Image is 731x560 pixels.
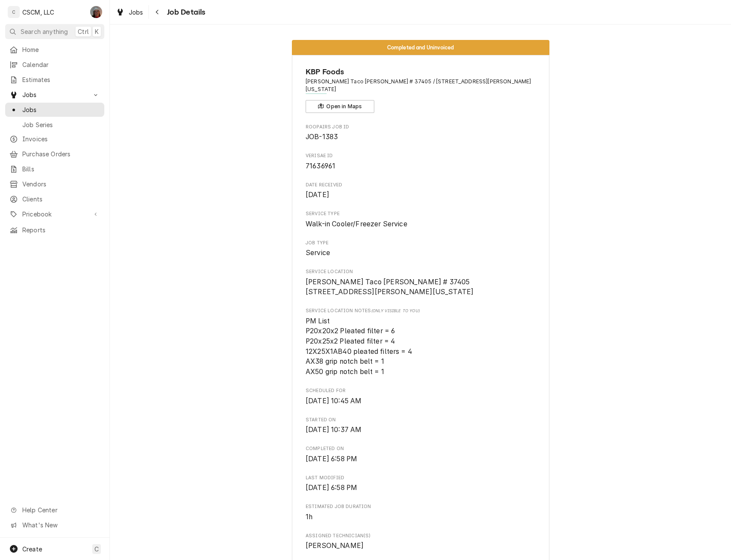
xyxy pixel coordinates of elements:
[306,396,535,406] span: Scheduled For
[306,220,407,228] span: Walk-in Cooler/Freezer Service
[306,417,535,423] span: Started On
[151,5,164,19] button: Navigate back
[95,27,99,36] span: K
[306,132,535,142] span: Roopairs Job ID
[306,475,535,481] span: Last Modified
[306,513,312,521] span: 1h
[306,190,535,200] span: Date Received
[129,8,143,17] span: Jobs
[112,5,147,19] a: Jobs
[5,103,104,117] a: Jobs
[5,132,104,146] a: Invoices
[306,133,338,141] span: JOB-1383
[306,210,535,217] span: Service Type
[306,277,535,297] span: Service Location
[5,147,104,161] a: Purchase Orders
[306,533,535,539] span: Assigned Technician(s)
[21,27,68,36] span: Search anything
[306,182,535,200] div: Date Received
[306,426,361,434] span: [DATE] 10:37 AM
[5,192,104,206] a: Clients
[306,66,535,113] div: Client Information
[306,445,535,464] div: Completed On
[306,483,535,493] span: Last Modified
[306,307,535,314] span: Service Location Notes
[22,45,100,54] span: Home
[306,533,535,551] div: Assigned Technician(s)
[22,225,100,234] span: Reports
[306,445,535,452] span: Completed On
[90,6,102,18] div: DV
[94,545,99,554] span: C
[306,512,535,522] span: Estimated Job Duration
[306,182,535,189] span: Date Received
[22,134,100,143] span: Invoices
[5,223,104,237] a: Reports
[306,161,535,171] span: verisae ID
[5,207,104,221] a: Go to Pricebook
[22,120,100,129] span: Job Series
[306,248,535,258] span: Job Type
[306,425,535,435] span: Started On
[306,268,535,297] div: Service Location
[22,8,54,17] div: CSCM, LLC
[306,278,473,296] span: [PERSON_NAME] Taco [PERSON_NAME] # 37405 [STREET_ADDRESS][PERSON_NAME][US_STATE]
[306,397,361,405] span: [DATE] 10:45 AM
[5,503,104,517] a: Go to Help Center
[306,124,535,131] span: Roopairs Job ID
[5,118,104,132] a: Job Series
[306,162,335,170] span: 71636961
[306,152,535,159] span: verisae ID
[306,503,535,510] span: Estimated Job Duration
[5,58,104,72] a: Calendar
[306,210,535,229] div: Service Type
[90,6,102,18] div: Dena Vecchetti's Avatar
[306,240,535,247] span: Job Type
[22,520,99,530] span: What's New
[22,164,100,173] span: Bills
[306,475,535,493] div: Last Modified
[306,455,357,463] span: [DATE] 6:58 PM
[306,124,535,142] div: Roopairs Job ID
[306,503,535,522] div: Estimated Job Duration
[22,195,100,204] span: Clients
[306,484,357,492] span: [DATE] 6:58 PM
[22,75,100,84] span: Estimates
[306,152,535,171] div: verisae ID
[22,180,100,189] span: Vendors
[306,219,535,229] span: Service Type
[306,387,535,394] span: Scheduled For
[22,545,42,553] span: Create
[306,78,535,94] span: Address
[306,542,364,550] span: [PERSON_NAME]
[22,505,99,514] span: Help Center
[306,268,535,275] span: Service Location
[8,6,20,18] div: C
[22,90,87,99] span: Jobs
[5,43,104,57] a: Home
[5,88,104,102] a: Go to Jobs
[22,105,100,114] span: Jobs
[306,417,535,435] div: Started On
[292,40,549,55] div: Status
[5,518,104,532] a: Go to What's New
[306,191,329,199] span: [DATE]
[5,73,104,87] a: Estimates
[306,541,535,551] span: Assigned Technician(s)
[306,66,535,78] span: Name
[306,249,330,257] span: Service
[306,100,374,113] button: Open in Maps
[387,45,454,50] span: Completed and Uninvoiced
[306,307,535,377] div: [object Object]
[306,240,535,258] div: Job Type
[306,387,535,406] div: Scheduled For
[22,149,100,158] span: Purchase Orders
[306,454,535,464] span: Completed On
[78,27,89,36] span: Ctrl
[22,210,87,219] span: Pricebook
[22,60,100,69] span: Calendar
[306,316,535,377] span: [object Object]
[371,308,420,313] span: (Only Visible to You)
[5,162,104,176] a: Bills
[164,6,206,18] span: Job Details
